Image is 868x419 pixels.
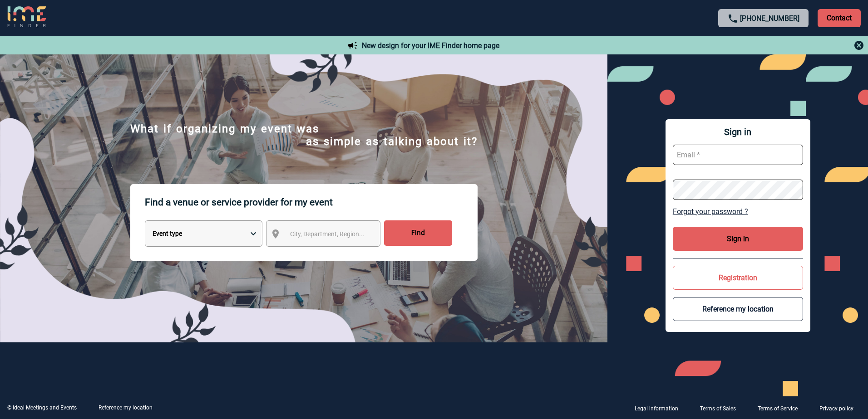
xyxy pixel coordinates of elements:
[818,9,861,27] p: Contact
[673,297,803,321] button: Reference my location
[700,405,736,412] p: Terms of Sales
[758,405,798,412] p: Terms of Service
[384,220,452,246] input: Find
[627,404,693,412] a: Legal information
[673,227,803,251] button: Sign in
[727,13,738,24] img: call-24-px.png
[673,145,803,165] input: Email *
[673,266,803,290] button: Registration
[819,405,853,412] p: Privacy policy
[635,405,678,412] p: Legal information
[99,404,153,411] a: Reference my location
[673,127,803,137] span: Sign in
[750,404,812,412] a: Terms of Service
[673,207,803,216] a: Forgot your password ?
[290,230,365,238] span: City, Department, Region...
[812,404,868,412] a: Privacy policy
[693,404,750,412] a: Terms of Sales
[7,404,77,411] div: © Ideal Meetings and Events
[740,14,799,23] a: [PHONE_NUMBER]
[145,184,478,220] p: Find a venue or service provider for my event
